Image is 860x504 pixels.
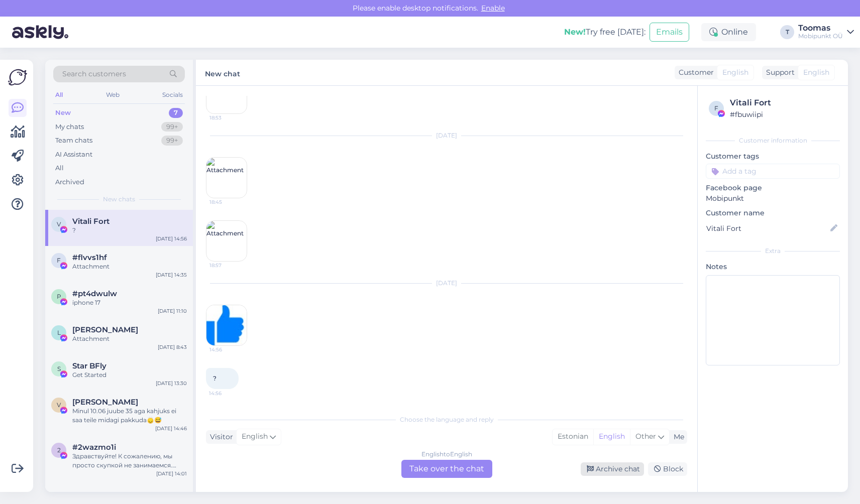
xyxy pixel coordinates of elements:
img: Askly Logo [8,68,27,87]
p: Customer tags [706,151,840,162]
div: New [55,108,71,118]
div: [DATE] 14:01 [156,470,187,477]
div: [DATE] 13:30 [156,380,187,387]
div: 7 [169,108,183,118]
div: Customer [675,67,714,78]
div: Attachment [72,334,187,343]
div: [DATE] 11:10 [158,307,187,315]
div: Minul 10.06 juube 35 aga kahjuks ei saa teile midagi pakkuda🙂‍↕️😅 [72,407,187,425]
div: Mobipunkt OÜ [798,32,843,40]
span: L [57,329,61,336]
span: Vladimir Teder [72,398,138,407]
img: Attachment [206,158,247,198]
span: English [722,67,748,78]
span: p [57,293,61,300]
b: New! [564,27,586,37]
span: #2wazmo1i [72,443,116,452]
span: 14:56 [209,390,247,397]
img: Attachment [206,305,247,345]
span: 18:53 [209,114,247,121]
span: S [57,365,61,372]
input: Add a tag [706,164,840,179]
span: 14:56 [209,346,247,353]
span: 2 [57,446,61,454]
div: Archived [55,177,84,187]
div: 99+ [161,136,183,146]
div: [DATE] 14:56 [156,235,187,242]
p: Facebook page [706,183,840,193]
div: [DATE] 8:43 [158,343,187,351]
div: Block [648,462,687,476]
div: Me [670,432,684,442]
div: Online [701,23,756,41]
span: Search customers [62,69,126,79]
p: Customer name [706,208,840,218]
span: Enable [478,4,508,13]
span: #flvvs1hf [72,253,107,262]
div: Web [104,88,122,101]
div: Get Started [72,370,187,380]
div: # fbuwiipi [730,109,837,120]
div: [DATE] 14:46 [155,425,187,432]
div: T [780,25,794,39]
span: Other [635,432,656,441]
div: iphone 17 [72,298,187,307]
div: Socials [160,88,185,101]
div: Vitali Fort [730,97,837,109]
div: My chats [55,122,84,132]
label: New chat [205,66,240,79]
span: Vitali Fort [72,217,110,226]
span: Star BFly [72,361,106,370]
span: Liselle Maksimov [72,325,138,334]
p: Mobipunkt [706,193,840,204]
p: Notes [706,262,840,272]
div: Support [762,67,795,78]
div: Customer information [706,136,840,145]
span: V [57,220,61,228]
span: V [57,401,61,409]
div: [DATE] 14:35 [156,271,187,279]
span: #pt4dwulw [72,289,117,298]
div: Toomas [798,24,843,32]
div: AI Assistant [55,150,92,160]
span: 18:57 [209,262,247,269]
div: [DATE] [206,131,687,140]
div: English to English [421,450,472,459]
span: f [57,257,61,264]
div: Visitor [206,432,233,442]
button: Emails [650,23,689,42]
div: Archive chat [581,462,644,476]
div: Здравствуйте! К сожалению, мы просто скупкой не занимаемся. Можем предложить какие-то деньги толь... [72,452,187,470]
div: Attachment [72,262,187,271]
div: Extra [706,246,840,256]
span: ? [213,374,217,382]
a: ToomasMobipunkt OÜ [798,24,854,40]
img: Attachment [206,221,247,261]
div: Estonian [553,429,593,444]
div: Try free [DATE]: [564,26,646,38]
div: All [55,163,64,173]
div: ? [72,226,187,235]
div: English [593,429,630,444]
div: Choose the language and reply [206,415,687,424]
div: Team chats [55,136,92,146]
span: English [803,67,829,78]
div: 99+ [161,122,183,132]
div: [DATE] [206,279,687,288]
span: New chats [103,195,135,204]
span: f [714,104,718,112]
span: 18:45 [209,198,247,206]
input: Add name [706,223,828,234]
div: All [53,88,65,101]
span: English [242,431,268,442]
div: Take over the chat [401,460,492,478]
